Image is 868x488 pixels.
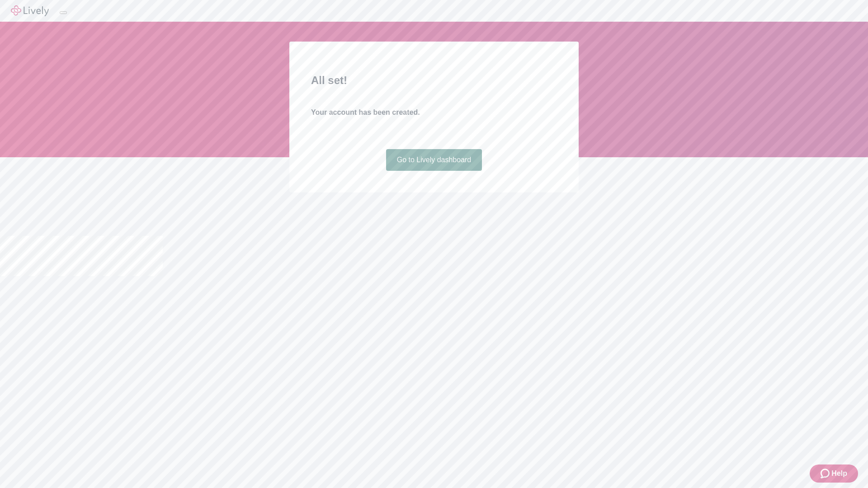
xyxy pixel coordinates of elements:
[821,468,831,479] svg: Zendesk support icon
[810,465,858,483] button: Zendesk support iconHelp
[386,149,482,171] a: Go to Lively dashboard
[60,11,67,14] button: Log out
[831,468,847,479] span: Help
[11,5,49,16] img: Lively
[311,107,557,118] h4: Your account has been created.
[311,72,557,89] h2: All set!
